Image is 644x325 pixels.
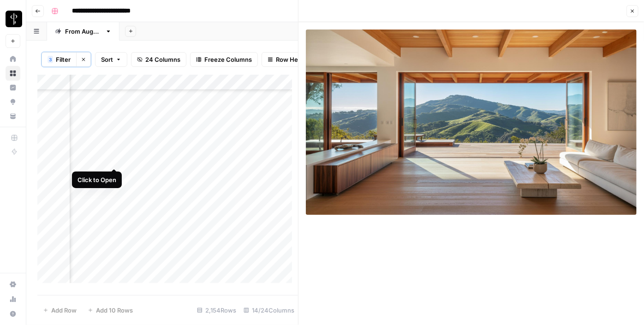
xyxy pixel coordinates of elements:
[204,55,252,64] span: Freeze Columns
[37,303,82,318] button: Add Row
[276,55,309,64] span: Row Height
[65,27,101,36] div: From [DATE]
[306,30,637,215] img: Row/Cell
[48,56,53,63] div: 3
[78,175,116,184] div: Click to Open
[56,55,71,64] span: Filter
[190,52,258,67] button: Freeze Columns
[95,52,127,67] button: Sort
[47,22,119,41] a: From [DATE]
[6,292,20,307] a: Usage
[42,52,76,67] button: 3Filter
[131,52,186,67] button: 24 Columns
[6,66,20,81] a: Browse
[6,277,20,292] a: Settings
[6,95,20,109] a: Opportunities
[6,307,20,321] button: Help + Support
[51,306,77,315] span: Add Row
[6,109,20,124] a: Your Data
[6,80,20,95] a: Insights
[82,303,138,318] button: Add 10 Rows
[193,303,240,318] div: 2,154 Rows
[6,7,20,30] button: Workspace: LP Production Workloads
[96,306,133,315] span: Add 10 Rows
[145,55,180,64] span: 24 Columns
[240,303,298,318] div: 14/24 Columns
[6,52,20,66] a: Home
[49,56,52,63] span: 3
[262,52,315,67] button: Row Height
[6,11,22,27] img: LP Production Workloads Logo
[101,55,113,64] span: Sort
